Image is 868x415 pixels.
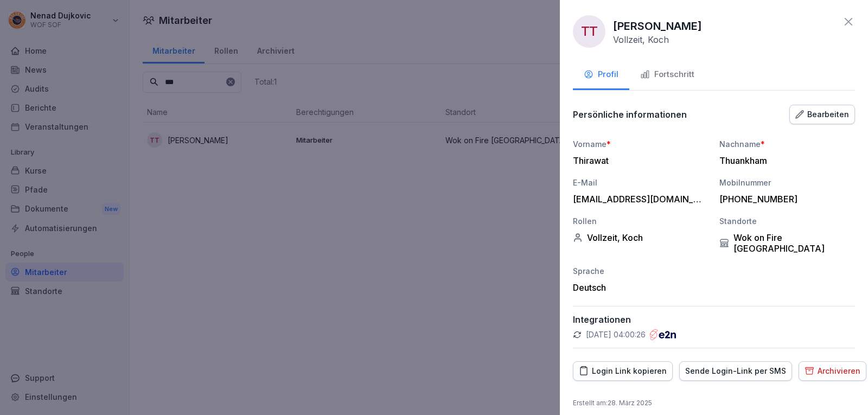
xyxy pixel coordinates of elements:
button: Profil [573,61,629,90]
div: E-Mail [573,177,709,188]
div: Wok on Fire [GEOGRAPHIC_DATA] [719,232,855,254]
p: Vollzeit, Koch [613,34,669,45]
div: Profil [584,68,618,81]
div: Nachname [719,138,855,150]
p: Persönliche informationen [573,109,687,120]
div: [EMAIL_ADDRESS][DOMAIN_NAME] [573,194,703,205]
div: Deutsch [573,282,709,293]
p: Integrationen [573,314,855,325]
p: [PERSON_NAME] [613,18,702,34]
div: [PHONE_NUMBER] [719,194,850,205]
div: Sende Login-Link per SMS [685,365,786,377]
div: Sprache [573,265,709,277]
div: Vorname [573,138,709,150]
p: Erstellt am : 28. März 2025 [573,398,855,408]
div: Rollen [573,215,709,227]
button: Login Link kopieren [573,361,673,381]
div: Thirawat [573,155,703,166]
button: Sende Login-Link per SMS [679,361,792,381]
button: Bearbeiten [789,105,855,124]
img: e2n.png [650,329,676,340]
div: Fortschritt [640,68,694,81]
div: Vollzeit, Koch [573,232,709,243]
p: [DATE] 04:00:26 [586,329,646,340]
div: Standorte [719,215,855,227]
div: TT [573,15,605,48]
div: Archivieren [805,365,860,377]
button: Fortschritt [629,61,705,90]
div: Thuankham [719,155,850,166]
div: Login Link kopieren [579,365,667,377]
div: Mobilnummer [719,177,855,188]
button: Archivieren [799,361,866,381]
div: Bearbeiten [795,108,849,120]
